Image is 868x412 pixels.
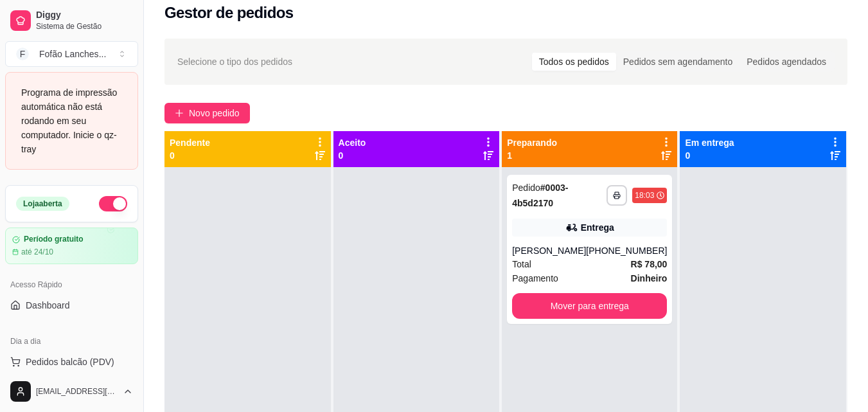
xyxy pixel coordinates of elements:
div: Pedidos agendados [740,53,833,71]
div: [PERSON_NAME] [512,244,586,257]
span: Sistema de Gestão [36,21,133,31]
p: Preparando [507,136,557,149]
p: 0 [339,149,366,162]
span: Selecione o tipo dos pedidos [177,55,292,69]
span: Dashboard [26,299,70,312]
span: Pedidos balcão (PDV) [26,355,114,368]
div: Dia a dia [5,331,138,352]
span: F [16,48,29,60]
p: Em entrega [685,136,734,149]
p: 0 [685,149,734,162]
span: Total [512,257,531,271]
span: Pagamento [512,271,558,285]
strong: # 0003-4b5d2170 [512,183,568,208]
div: Entrega [581,221,614,234]
button: [EMAIL_ADDRESS][DOMAIN_NAME] [5,376,138,407]
article: até 24/10 [21,247,53,257]
h2: Gestor de pedidos [164,3,294,23]
div: Fofão Lanches ... [39,48,106,60]
button: Alterar Status [99,196,127,211]
strong: R$ 78,00 [631,259,668,269]
div: Pedidos sem agendamento [616,53,740,71]
div: [PHONE_NUMBER] [586,244,667,257]
p: Aceito [339,136,366,149]
div: Programa de impressão automática não está rodando em seu computador. Inicie o qz-tray [21,85,122,156]
div: Acesso Rápido [5,274,138,295]
span: Pedido [512,183,540,193]
strong: Dinheiro [631,273,668,283]
a: Dashboard [5,295,138,316]
span: plus [175,109,184,118]
div: 18:03 [635,190,654,201]
button: Novo pedido [164,103,250,123]
p: 0 [170,149,210,162]
span: Novo pedido [189,106,240,120]
p: Pendente [170,136,210,149]
span: [EMAIL_ADDRESS][DOMAIN_NAME] [36,386,118,397]
button: Select a team [5,41,138,67]
a: DiggySistema de Gestão [5,5,138,36]
a: Período gratuitoaté 24/10 [5,228,138,264]
div: Loja aberta [16,197,69,211]
button: Mover para entrega [512,293,667,319]
p: 1 [507,149,557,162]
span: Diggy [36,10,133,21]
article: Período gratuito [24,235,84,244]
div: Todos os pedidos [532,53,616,71]
button: Pedidos balcão (PDV) [5,352,138,372]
